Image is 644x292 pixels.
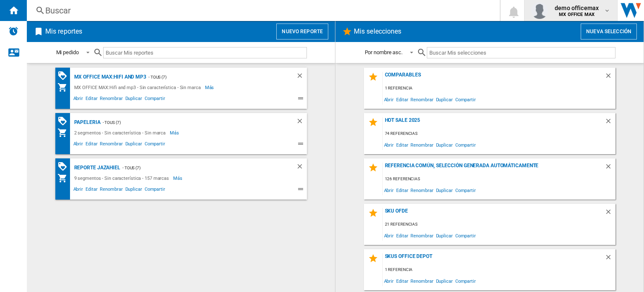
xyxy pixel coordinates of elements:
[56,49,79,55] div: Mi pedido
[454,184,477,196] span: Compartir
[383,117,605,129] div: Hot Sale 2025
[454,230,477,241] span: Compartir
[581,24,637,39] button: Nueva selección
[72,82,205,92] div: MX OFFICE MAX:Hifi and mp3 - Sin característica - Sin marca
[409,275,434,287] span: Renombrar
[383,72,605,83] div: Comparables
[383,230,395,241] span: Abrir
[44,24,84,39] h2: Mis reportes
[383,83,615,94] div: 1 referencia
[454,139,477,150] span: Compartir
[435,94,454,105] span: Duplicar
[99,140,124,150] span: Renombrar
[84,140,99,150] span: Editar
[72,128,170,138] div: 2 segmentos - Sin característica - Sin marca
[435,139,454,150] span: Duplicar
[57,161,72,172] div: Matriz de PROMOCIONES
[72,140,85,150] span: Abrir
[531,2,548,19] img: profile.jpg
[383,174,615,184] div: 126 referencias
[276,24,328,39] button: Nuevo reporte
[383,275,395,287] span: Abrir
[205,82,216,92] span: Más
[72,163,120,173] div: Reporte Jazahiel
[605,208,615,219] div: Borrar
[454,94,477,105] span: Compartir
[8,26,18,36] img: alerts-logo.svg
[72,117,101,128] div: Papeleria
[57,128,72,138] div: Mi colección
[45,5,478,16] div: Buscar
[296,117,307,128] div: Borrar
[395,139,409,150] span: Editar
[383,139,395,150] span: Abrir
[352,24,403,39] h2: Mis selecciones
[559,12,595,17] b: MX OFFICE MAX
[409,230,434,241] span: Renombrar
[383,253,605,265] div: skus office depot
[57,116,72,126] div: Matriz de PROMOCIONES
[57,173,72,183] div: Mi colección
[605,253,615,265] div: Borrar
[101,117,279,128] div: - TOUS (7)
[57,82,72,92] div: Mi colección
[72,185,85,195] span: Abrir
[72,173,174,183] div: 9 segmentos - Sin característica - 157 marcas
[605,163,615,174] div: Borrar
[173,173,184,183] span: Más
[435,184,454,196] span: Duplicar
[395,230,409,241] span: Editar
[383,184,395,196] span: Abrir
[84,95,99,105] span: Editar
[383,219,615,230] div: 21 referencias
[555,4,599,12] span: demo officemax
[435,230,454,241] span: Duplicar
[409,94,434,105] span: Renombrar
[454,275,477,287] span: Compartir
[124,185,143,195] span: Duplicar
[120,163,279,173] div: - TOUS (7)
[435,275,454,287] span: Duplicar
[383,94,395,105] span: Abrir
[99,95,124,105] span: Renombrar
[395,94,409,105] span: Editar
[296,72,307,82] div: Borrar
[427,47,615,58] input: Buscar Mis selecciones
[605,72,615,83] div: Borrar
[103,47,307,58] input: Buscar Mis reportes
[124,140,143,150] span: Duplicar
[296,163,307,173] div: Borrar
[395,275,409,287] span: Editar
[57,71,72,81] div: Matriz de PROMOCIONES
[395,184,409,196] span: Editar
[124,95,143,105] span: Duplicar
[383,129,615,139] div: 74 referencias
[383,265,615,275] div: 1 referencia
[409,139,434,150] span: Renombrar
[383,163,605,174] div: Referencia común, selección generada automáticamente
[409,184,434,196] span: Renombrar
[383,208,605,219] div: sku ofde
[143,140,166,150] span: Compartir
[605,117,615,129] div: Borrar
[143,95,166,105] span: Compartir
[99,185,124,195] span: Renombrar
[146,72,279,82] div: - TOUS (7)
[72,95,85,105] span: Abrir
[84,185,99,195] span: Editar
[72,72,146,82] div: MX OFFICE MAX:Hifi and mp3
[170,128,180,138] span: Más
[143,185,166,195] span: Compartir
[365,49,403,55] div: Por nombre asc.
